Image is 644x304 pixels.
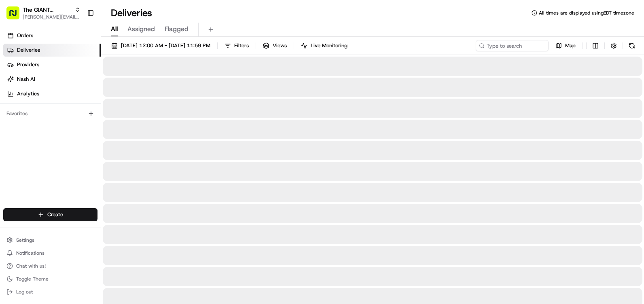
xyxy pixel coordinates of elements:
input: Type to search [476,40,549,51]
a: Analytics [3,87,101,100]
span: [DATE] 12:00 AM - [DATE] 11:59 PM [121,42,210,49]
button: Log out [3,286,97,298]
a: Nash AI [3,73,101,86]
span: Flagged [165,24,189,34]
button: [PERSON_NAME][EMAIL_ADDRESS][PERSON_NAME][DOMAIN_NAME] [23,14,80,20]
div: Favorites [3,107,97,120]
a: Orders [3,29,101,42]
button: The GIANT Company[PERSON_NAME][EMAIL_ADDRESS][PERSON_NAME][DOMAIN_NAME] [3,3,84,23]
button: [DATE] 12:00 AM - [DATE] 11:59 PM [108,40,214,51]
button: Settings [3,234,97,246]
button: Toggle Theme [3,273,97,285]
span: Log out [16,289,33,295]
span: All times are displayed using EDT timezone [539,10,634,16]
span: Map [565,42,576,49]
span: All [111,24,118,34]
span: Filters [234,42,249,49]
span: Deliveries [17,46,40,54]
h1: Deliveries [111,6,152,19]
span: Live Monitoring [311,42,347,49]
span: Toggle Theme [16,276,49,282]
span: Providers [17,61,39,68]
a: Deliveries [3,44,101,57]
span: Orders [17,32,33,39]
button: Live Monitoring [297,40,351,51]
span: Nash AI [17,76,35,83]
button: Filters [221,40,252,51]
a: Providers [3,58,101,71]
span: Views [273,42,287,49]
span: Chat with us! [16,263,46,269]
button: The GIANT Company [23,6,72,14]
button: Refresh [626,40,638,51]
button: Notifications [3,247,97,259]
span: Create [47,211,63,218]
button: Create [3,208,97,221]
button: Chat with us! [3,260,97,272]
span: Analytics [17,90,39,97]
span: Settings [16,237,34,243]
span: Notifications [16,250,44,256]
button: Views [259,40,290,51]
span: Assigned [127,24,155,34]
button: Map [552,40,579,51]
